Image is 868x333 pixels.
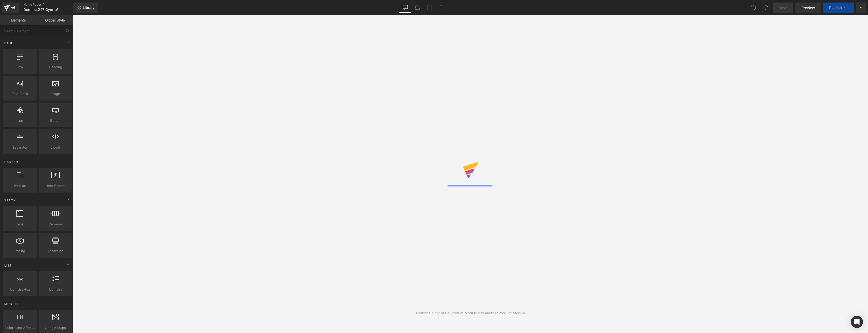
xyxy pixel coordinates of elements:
[856,3,866,13] button: More
[73,3,98,13] a: New Library
[4,159,19,164] span: Banner
[4,198,16,203] span: Stack
[761,3,771,13] button: Redo
[399,3,411,13] a: Desktop
[436,3,448,13] a: Mobile
[5,248,35,254] span: Pricing
[2,3,19,13] a: v6
[37,15,73,25] a: Global Style
[801,5,815,10] span: Preview
[5,287,35,292] span: Icon List Hoz
[40,222,71,227] span: Carousel
[823,3,854,13] button: Publish
[749,3,759,13] button: Undo
[40,325,71,330] span: Google Maps
[40,145,71,150] span: Liquid
[411,3,423,13] a: Laptop
[40,183,71,188] span: Hero Banner
[40,91,71,97] span: Image
[4,263,12,268] span: List
[5,145,35,150] span: Separator
[5,222,35,227] span: Tabs
[829,6,842,10] span: Publish
[10,4,16,11] div: v6
[23,3,73,7] a: Home Pages
[795,3,821,13] a: Preview
[23,8,53,12] span: Derrimut247 Gym
[423,3,436,13] a: Tablet
[5,118,35,123] span: Icon
[779,5,787,10] span: Save
[4,301,19,306] span: Module
[4,41,14,45] span: Base
[40,248,71,254] span: Accordion
[416,310,525,316] div: Notice: Do not put a Product Module into another Product Module
[5,183,35,188] span: Parallax
[5,91,35,97] span: Text Block
[5,64,35,70] span: Row
[40,287,71,292] span: Icon List
[40,64,71,70] span: Heading
[83,5,95,10] span: Library
[40,118,71,123] span: Button
[851,316,863,328] div: Open Intercom Messenger
[5,325,35,330] span: Before and After Images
